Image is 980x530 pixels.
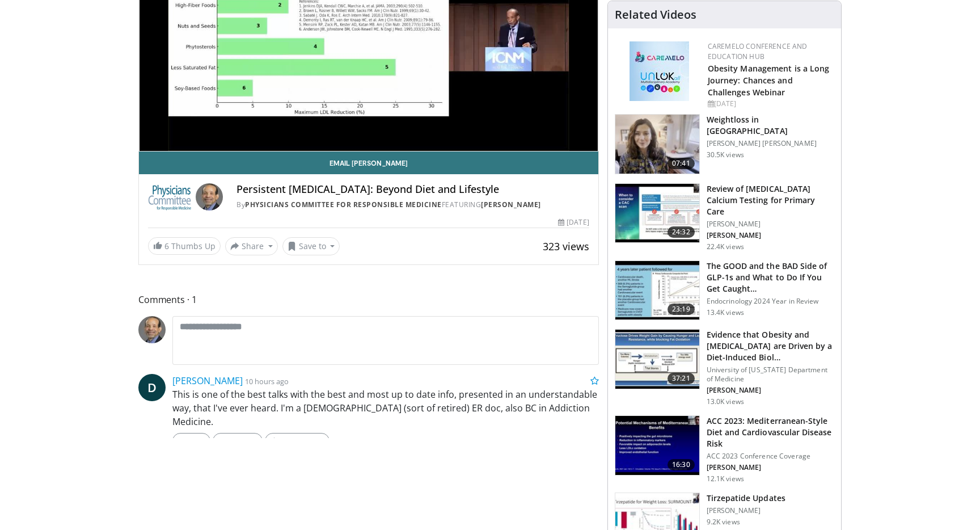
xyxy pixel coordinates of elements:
[707,386,834,395] p: [PERSON_NAME]
[707,260,834,295] h3: The GOOD and the BAD Side of GLP-1s and What to Do If You Get Caught…
[265,433,329,449] a: Thumbs Up
[707,415,834,449] h3: ACC 2023: Mediterranean-Style Diet and Cardiovascular Disease Risk
[707,493,785,504] h3: Tirzepatide Updates
[138,292,599,307] span: Comments 1
[148,183,191,211] img: Physicians Committee for Responsible Medicine
[172,433,210,449] a: Reply
[245,200,442,209] a: Physicians Committee for Responsible Medicine
[707,139,834,148] p: [PERSON_NAME] [PERSON_NAME]
[707,242,744,251] p: 22.4K views
[615,114,834,174] a: 07:41 Weightloss in [GEOGRAPHIC_DATA] [PERSON_NAME] [PERSON_NAME] 30.5K views
[172,375,243,387] a: [PERSON_NAME]
[543,239,589,253] span: 323 views
[707,397,744,406] p: 13.0K views
[236,183,589,196] h4: Persistent [MEDICAL_DATA]: Beyond Diet and Lifestyle
[707,297,834,306] p: Endocrinology 2024 Year in Review
[615,329,834,406] a: 37:21 Evidence that Obesity and [MEDICAL_DATA] are Driven by a Diet-Induced Biol… University of [...
[615,416,699,475] img: b0c32e83-cd40-4939-b266-f52db6655e49.150x105_q85_crop-smart_upscale.jpg
[236,200,589,210] div: By FEATURING
[148,237,221,255] a: 6 Thumbs Up
[707,220,834,229] p: [PERSON_NAME]
[630,41,689,101] img: 45df64a9-a6de-482c-8a90-ada250f7980c.png.150x105_q85_autocrop_double_scale_upscale_version-0.2.jpg
[668,158,695,169] span: 07:41
[707,474,744,483] p: 12.1K views
[615,261,699,320] img: 756cb5e3-da60-49d4-af2c-51c334342588.150x105_q85_crop-smart_upscale.jpg
[707,231,834,240] p: [PERSON_NAME]
[707,183,834,217] h3: Review of [MEDICAL_DATA] Calcium Testing for Primary Care
[615,183,834,251] a: 24:32 Review of [MEDICAL_DATA] Calcium Testing for Primary Care [PERSON_NAME] [PERSON_NAME] 22.4K...
[708,41,808,61] a: CaReMeLO Conference and Education Hub
[615,115,699,174] img: 9983fed1-7565-45be-8934-aef1103ce6e2.150x105_q85_crop-smart_upscale.jpg
[138,316,166,343] img: Avatar
[707,506,785,515] p: [PERSON_NAME]
[668,226,695,238] span: 24:32
[708,63,830,98] a: Obesity Management is a Long Journey: Chances and Challenges Webinar
[615,8,696,22] h4: Related Videos
[707,463,834,472] p: [PERSON_NAME]
[668,304,695,315] span: 23:19
[615,415,834,483] a: 16:30 ACC 2023: Mediterranean-Style Diet and Cardiovascular Disease Risk ACC 2023 Conference Cove...
[708,99,832,109] div: [DATE]
[707,114,834,137] h3: Weightloss in [GEOGRAPHIC_DATA]
[707,452,834,461] p: ACC 2023 Conference Coverage
[615,184,699,243] img: f4af32e0-a3f3-4dd9-8ed6-e543ca885e6d.150x105_q85_crop-smart_upscale.jpg
[615,260,834,321] a: 23:19 The GOOD and the BAD Side of GLP-1s and What to Do If You Get Caught… Endocrinology 2024 Ye...
[172,388,599,428] p: This is one of the best talks with the best and most up to date info, presented in an understanda...
[196,183,223,211] img: Avatar
[245,376,289,386] small: 10 hours ago
[481,200,541,209] a: [PERSON_NAME]
[225,237,278,255] button: Share
[615,330,699,389] img: 53591b2a-b107-489b-8d45-db59bb710304.150x105_q85_crop-smart_upscale.jpg
[707,308,744,317] p: 13.4K views
[707,150,744,159] p: 30.5K views
[668,373,695,384] span: 37:21
[707,365,834,384] p: University of [US_STATE] Department of Medicine
[282,237,340,255] button: Save to
[164,241,169,251] span: 6
[213,433,263,449] a: Message
[139,152,598,174] a: Email [PERSON_NAME]
[707,518,740,527] p: 9.2K views
[707,329,834,363] h3: Evidence that Obesity and [MEDICAL_DATA] are Driven by a Diet-Induced Biol…
[558,217,589,228] div: [DATE]
[668,459,695,470] span: 16:30
[138,374,166,401] a: D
